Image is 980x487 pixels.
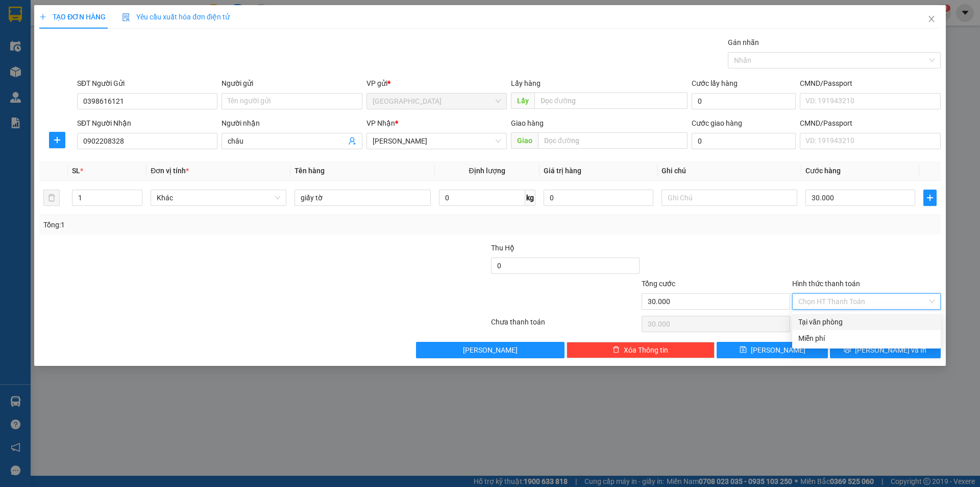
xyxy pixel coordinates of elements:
[692,133,796,149] input: Cước giao hàng
[77,118,217,129] div: SĐT Người Nhận
[544,190,653,206] input: 0
[525,190,535,206] span: kg
[222,78,362,89] div: Người gửi
[717,342,827,358] button: save[PERSON_NAME]
[366,119,395,127] span: VP Nhận
[43,219,378,230] div: Tổng: 1
[728,38,759,47] label: Gán nhãn
[373,94,501,109] span: Đà Lạt
[792,280,860,288] label: Hình thức thanh toán
[511,132,538,149] span: Giao
[511,92,534,109] span: Lấy
[373,133,501,149] span: Phan Thiết
[49,132,65,148] button: plus
[798,333,935,344] div: Miễn phí
[295,167,325,175] span: Tên hàng
[692,119,742,127] label: Cước giao hàng
[567,342,715,358] button: deleteXóa Thông tin
[157,190,280,205] span: Khác
[624,344,668,356] span: Xóa Thông tin
[295,190,430,206] input: VD: Bàn, Ghế
[923,190,937,206] button: plus
[692,79,738,87] label: Cước lấy hàng
[366,78,507,89] div: VP gửi
[751,344,805,356] span: [PERSON_NAME]
[491,244,514,252] span: Thu Hộ
[798,316,935,328] div: Tại văn phòng
[538,132,688,149] input: Dọc đường
[657,161,801,181] th: Ghi chú
[469,167,505,175] span: Định lượng
[222,118,362,129] div: Người nhận
[39,13,106,21] span: TẠO ĐƠN HÀNG
[122,13,230,21] span: Yêu cầu xuất hóa đơn điện tử
[348,137,356,145] span: user-add
[534,92,688,109] input: Dọc đường
[544,167,581,175] span: Giá trị hàng
[50,136,65,144] span: plus
[917,5,946,34] button: Close
[463,344,518,356] span: [PERSON_NAME]
[122,13,130,21] img: icon
[77,78,217,89] div: SĐT Người Gửi
[490,316,641,334] div: Chưa thanh toán
[661,190,797,206] input: Ghi Chú
[924,194,936,202] span: plus
[43,190,60,206] button: delete
[612,346,620,354] span: delete
[800,118,940,129] div: CMND/Passport
[692,93,796,109] input: Cước lấy hàng
[800,78,940,89] div: CMND/Passport
[927,15,936,23] span: close
[642,280,675,288] span: Tổng cước
[511,79,541,87] span: Lấy hàng
[830,342,941,358] button: printer[PERSON_NAME] và In
[805,167,841,175] span: Cước hàng
[72,167,80,175] span: SL
[39,13,46,20] span: plus
[855,344,926,356] span: [PERSON_NAME] và In
[844,346,851,354] span: printer
[511,119,544,127] span: Giao hàng
[416,342,565,358] button: [PERSON_NAME]
[740,346,747,354] span: save
[151,167,189,175] span: Đơn vị tính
